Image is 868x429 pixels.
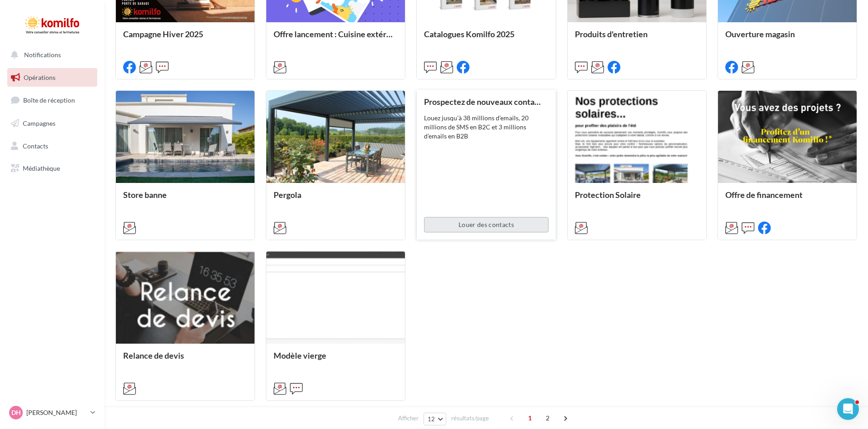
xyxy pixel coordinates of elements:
a: Médiathèque [5,159,99,178]
p: [PERSON_NAME] [26,408,87,417]
span: Opérations [24,74,55,81]
div: Pergola [274,190,398,208]
div: Catalogues Komilfo 2025 [424,30,548,48]
span: Campagnes [23,119,55,127]
span: 2 [540,411,555,425]
div: Relance de devis [123,351,247,369]
div: Prospectez de nouveaux contacts [424,97,548,106]
button: Notifications [5,45,95,64]
a: Boîte de réception [5,90,99,110]
div: Offre de financement [725,190,849,208]
span: Contacts [23,142,48,149]
a: Opérations [5,68,99,87]
span: résultats/page [451,414,489,423]
span: Afficher [398,414,419,423]
button: Louer des contacts [424,217,548,232]
div: Produits d'entretien [575,30,699,48]
button: 12 [424,413,447,425]
span: DH [11,408,21,417]
span: Boîte de réception [23,96,75,104]
span: Médiathèque [23,164,60,172]
span: 12 [428,415,435,423]
span: 1 [523,411,537,425]
a: Campagnes [5,114,99,133]
div: Protection Solaire [575,190,699,208]
a: Contacts [5,137,99,156]
div: Ouverture magasin [725,30,849,48]
div: Louez jusqu’à 38 millions d’emails, 20 millions de SMS en B2C et 3 millions d’emails en B2B [424,113,548,141]
span: Notifications [24,51,61,59]
div: Store banne [123,190,247,208]
div: Offre lancement : Cuisine extérieur [274,30,398,48]
div: Modèle vierge [274,351,398,369]
iframe: Intercom live chat [837,398,859,420]
a: DH [PERSON_NAME] [7,404,97,421]
div: Campagne Hiver 2025 [123,30,247,48]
